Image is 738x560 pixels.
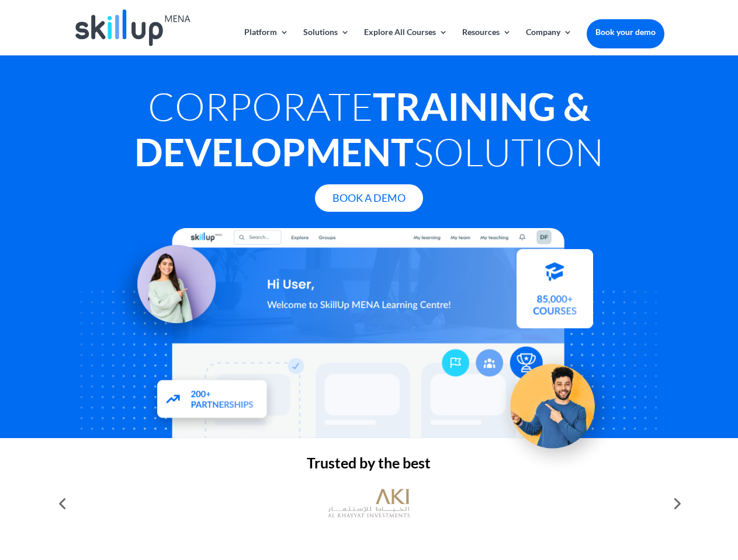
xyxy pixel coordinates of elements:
[315,184,423,212] a: Book A Demo
[543,434,738,560] iframe: Chat Widget
[517,254,593,333] img: Courses library - SkillUp MENA
[462,28,511,55] a: Resources
[364,28,448,55] a: Explore All Courses
[244,28,289,55] a: Platform
[587,19,664,45] a: Book your demo
[74,456,664,476] h2: Trusted by the best
[145,369,280,432] img: Partners - SkillUp Mena
[109,232,227,350] img: Learning Management Solution - SkillUp
[74,83,664,180] h1: Corporate Solution
[526,28,572,55] a: Company
[75,9,190,46] img: Skillup Mena
[303,28,349,55] a: Solutions
[134,83,590,174] strong: Training & Development
[328,483,410,524] img: al khayyat investments logo
[493,339,623,469] img: Upskill your workforce - SkillUp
